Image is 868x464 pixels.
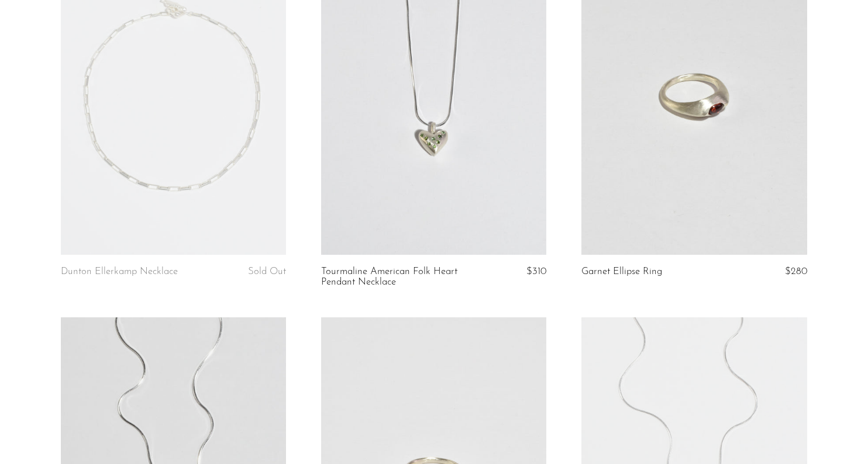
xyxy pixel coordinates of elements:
span: Sold Out [248,266,286,276]
span: $310 [526,266,546,276]
span: $280 [785,266,807,276]
a: Garnet Ellipse Ring [581,266,662,277]
a: Dunton Ellerkamp Necklace [61,266,178,277]
a: Tourmaline American Folk Heart Pendant Necklace [321,266,472,288]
